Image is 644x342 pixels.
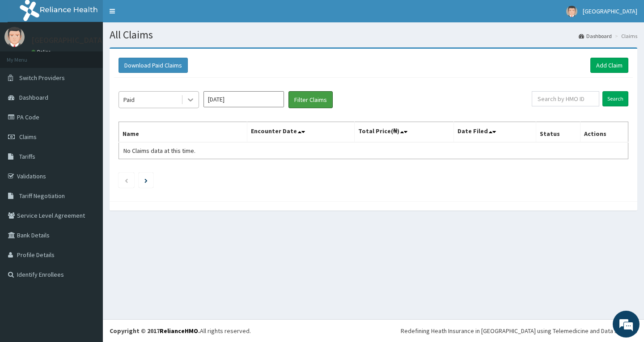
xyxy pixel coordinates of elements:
[110,29,637,41] h1: All Claims
[103,319,644,342] footer: All rights reserved.
[354,122,453,143] th: Total Price(₦)
[123,95,135,104] div: Paid
[4,27,25,47] img: User Image
[19,93,48,101] span: Dashboard
[532,91,599,106] input: Search by HMO ID
[119,58,188,73] button: Download Paid Claims
[119,122,247,143] th: Name
[31,49,53,55] a: Online
[203,91,284,107] input: Select Month and Year
[579,32,612,40] a: Dashboard
[19,152,35,160] span: Tariffs
[124,176,128,184] a: Previous page
[123,147,195,155] span: No Claims data at this time.
[144,176,148,184] a: Next page
[31,36,105,44] p: [GEOGRAPHIC_DATA]
[583,7,637,15] span: [GEOGRAPHIC_DATA]
[602,91,628,106] input: Search
[536,122,580,143] th: Status
[19,192,65,200] span: Tariff Negotiation
[590,58,628,73] a: Add Claim
[288,91,333,108] button: Filter Claims
[566,6,577,17] img: User Image
[580,122,628,143] th: Actions
[110,327,200,335] strong: Copyright © 2017 .
[247,122,354,143] th: Encounter Date
[19,133,37,141] span: Claims
[453,122,536,143] th: Date Filed
[160,327,198,335] a: RelianceHMO
[613,32,637,40] li: Claims
[19,74,65,82] span: Switch Providers
[401,326,637,335] div: Redefining Heath Insurance in [GEOGRAPHIC_DATA] using Telemedicine and Data Science!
